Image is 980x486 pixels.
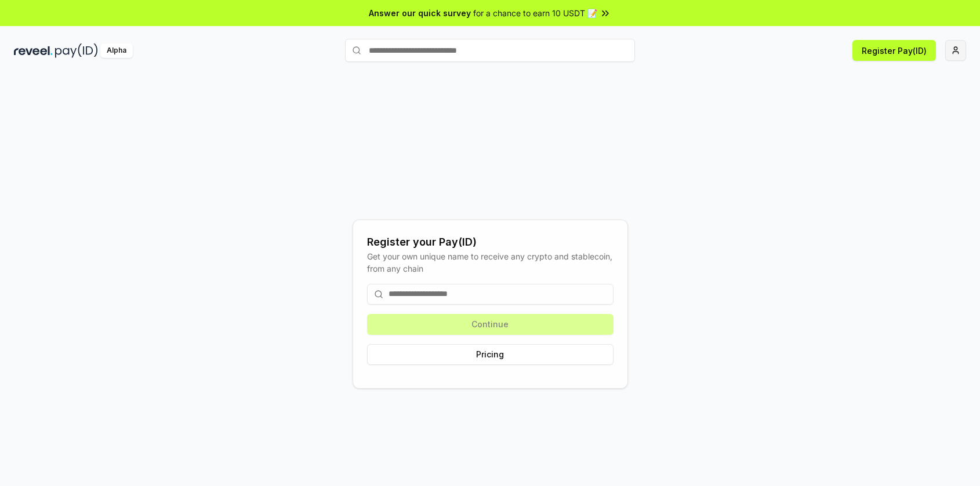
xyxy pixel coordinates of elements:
div: Get your own unique name to receive any crypto and stablecoin, from any chain [367,250,614,275]
div: Register your Pay(ID) [367,234,614,250]
span: Answer our quick survey [369,7,471,19]
div: Alpha [100,43,133,58]
img: pay_id [55,43,98,58]
img: reveel_dark [14,43,53,58]
button: Pricing [367,344,614,365]
span: for a chance to earn 10 USDT 📝 [473,7,597,19]
button: Register Pay(ID) [852,40,936,61]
